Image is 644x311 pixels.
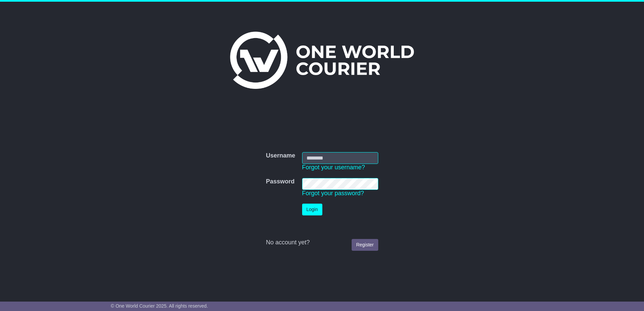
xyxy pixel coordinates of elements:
a: Forgot your username? [302,164,365,171]
span: © One World Courier 2025. All rights reserved. [111,303,208,309]
a: Forgot your password? [302,190,364,197]
div: No account yet? [266,239,378,246]
label: Password [266,178,294,185]
img: One World [230,32,414,89]
a: Register [352,239,378,251]
label: Username [266,152,295,160]
button: Login [302,204,322,215]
